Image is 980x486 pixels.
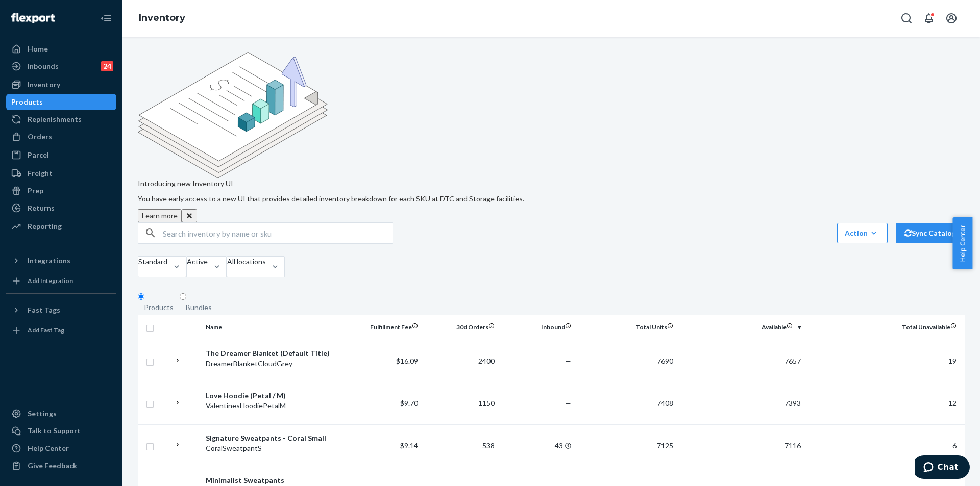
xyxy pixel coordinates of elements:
[96,8,116,29] button: Close Navigation
[28,61,59,71] div: Inbounds
[837,223,888,243] button: Action
[6,200,116,216] a: Returns
[28,305,60,315] div: Fast Tags
[131,4,193,33] ol: breadcrumbs
[28,221,62,232] div: Reporting
[6,252,116,269] button: Integrations
[896,8,917,29] button: Open Search Box
[896,223,965,243] button: Sync Catalog
[919,8,939,29] button: Open notifications
[565,399,571,407] span: —
[6,58,116,74] a: Inbounds24
[28,203,55,213] div: Returns
[138,178,965,189] p: Introducing new Inventory UI
[422,315,499,340] th: 30d Orders
[187,257,208,267] div: Active
[138,293,144,300] input: Products
[845,228,880,238] div: Action
[206,348,341,359] div: The Dreamer Blanket (Default Title)
[28,80,60,90] div: Inventory
[11,13,55,23] img: Flexport logo
[396,356,418,365] span: $16.09
[6,147,116,163] a: Parcel
[28,426,81,436] div: Talk to Support
[422,340,499,382] td: 2400
[28,186,43,196] div: Prep
[422,424,499,467] td: 538
[101,61,113,71] div: 24
[28,150,49,160] div: Parcel
[785,356,801,365] span: 7657
[6,41,116,57] a: Home
[948,356,957,365] span: 19
[11,97,43,107] div: Products
[6,129,116,145] a: Orders
[6,94,116,110] a: Products
[144,302,174,313] div: Products
[28,326,64,335] div: Add Fast Tag
[805,315,965,340] th: Total Unavailable
[400,441,418,450] span: $9.14
[499,315,575,340] th: Inbound
[182,209,197,222] button: Close
[138,52,328,178] img: new-reports-banner-icon.82668bd98b6a51aee86340f2a7b77ae3.png
[227,257,266,267] div: All locations
[915,455,970,481] iframe: Opens a widget where you can chat to one of our agents
[138,257,167,267] div: Standard
[6,322,116,339] a: Add Fast Tag
[657,399,673,407] span: 7408
[6,423,116,439] button: Talk to Support
[785,399,801,407] span: 7393
[28,276,73,285] div: Add Integration
[952,217,972,269] button: Help Center
[6,302,116,318] button: Fast Tags
[138,209,182,222] button: Learn more
[28,114,82,124] div: Replenishments
[6,273,116,289] a: Add Integration
[206,391,341,401] div: Love Hoodie (Petal / M)
[28,132,52,142] div: Orders
[422,382,499,424] td: 1150
[400,399,418,407] span: $9.70
[138,267,139,277] input: Standard
[6,111,116,127] a: Replenishments
[346,315,422,340] th: Fulfillment Fee
[28,255,70,266] div: Integrations
[6,405,116,422] a: Settings
[138,194,965,204] p: You have early access to a new UI that provides detailed inventory breakdown for each SKU at DTC ...
[6,218,116,235] a: Reporting
[180,293,186,300] input: Bundles
[163,223,393,243] input: Search inventory by name or sku
[28,44,48,54] div: Home
[206,433,341,443] div: Signature Sweatpants - Coral Small
[206,443,341,453] div: CoralSweatpantS
[6,457,116,474] button: Give Feedback
[186,302,212,313] div: Bundles
[575,315,677,340] th: Total Units
[28,461,77,471] div: Give Feedback
[28,408,57,419] div: Settings
[227,267,228,277] input: All locations
[499,424,575,467] td: 43
[139,12,185,23] a: Inventory
[565,356,571,365] span: —
[677,315,805,340] th: Available
[948,399,957,407] span: 12
[657,356,673,365] span: 7690
[941,8,962,29] button: Open account menu
[6,440,116,456] a: Help Center
[28,443,69,453] div: Help Center
[206,359,341,369] div: DreamerBlanketCloudGrey
[6,76,116,93] a: Inventory
[6,183,116,199] a: Prep
[202,315,345,340] th: Name
[206,401,341,411] div: ValentinesHoodiePetalM
[6,165,116,182] a: Freight
[187,267,188,277] input: Active
[28,168,53,178] div: Freight
[657,441,673,450] span: 7125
